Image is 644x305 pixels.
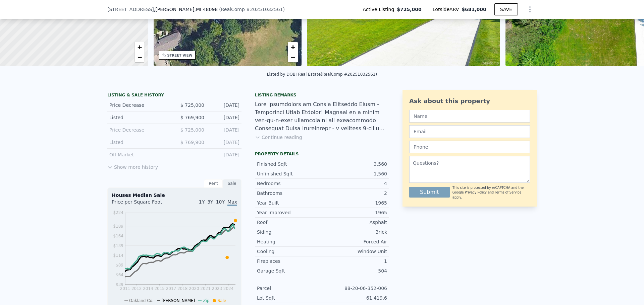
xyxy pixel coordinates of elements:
[246,7,283,12] span: # 20251032561
[113,234,123,238] tspan: $164
[210,102,239,108] div: [DATE]
[433,6,462,13] span: Lotside ARV
[177,286,188,291] tspan: 2018
[167,53,193,58] div: STREET VIEW
[257,229,322,235] div: Siding
[219,6,285,13] div: ( )
[257,258,322,264] div: Fireplaces
[189,286,199,291] tspan: 2020
[216,199,225,205] span: 10Y
[109,139,169,146] div: Listed
[227,199,237,206] span: Max
[465,190,487,194] a: Privacy Policy
[212,286,222,291] tspan: 2023
[223,179,241,188] div: Sale
[162,298,195,303] span: [PERSON_NAME]
[255,151,389,157] div: Property details
[199,199,205,205] span: 1Y
[291,43,295,51] span: +
[166,286,176,291] tspan: 2017
[322,285,387,292] div: 88-20-06-352-006
[257,170,322,177] div: Unfinished Sqft
[257,219,322,226] div: Roof
[112,192,237,199] div: Houses Median Sale
[257,200,322,206] div: Year Built
[143,286,153,291] tspan: 2014
[257,285,322,292] div: Parcel
[113,243,123,248] tspan: $139
[322,170,387,177] div: 1,560
[288,52,298,62] a: Zoom out
[221,7,245,12] span: RealComp
[409,141,530,153] input: Phone
[322,180,387,187] div: 4
[322,238,387,245] div: Forced Air
[180,140,204,145] span: $ 769,900
[137,53,142,61] span: −
[322,258,387,264] div: 1
[452,185,530,200] div: This site is protected by reCAPTCHA and the Google and apply.
[204,179,223,188] div: Rent
[210,114,239,121] div: [DATE]
[200,286,211,291] tspan: 2021
[257,248,322,255] div: Cooling
[116,282,123,287] tspan: $39
[120,286,130,291] tspan: 2011
[255,134,302,141] button: Continue reading
[267,72,377,77] div: Listed by DOBI Real Estate (RealComp #20251032561)
[257,295,322,301] div: Lot Sqft
[257,190,322,197] div: Bathrooms
[409,187,450,198] button: Submit
[129,298,154,303] span: Oakland Co.
[322,268,387,274] div: 504
[112,199,174,209] div: Price per Square Foot
[322,209,387,216] div: 1965
[397,6,422,13] span: $725,000
[116,273,123,277] tspan: $64
[409,96,530,106] div: Ask about this property
[109,114,169,121] div: Listed
[210,139,239,146] div: [DATE]
[131,286,142,291] tspan: 2012
[523,3,537,16] button: Show Options
[409,110,530,123] input: Name
[116,263,123,268] tspan: $89
[107,92,241,99] div: LISTING & SALE HISTORY
[154,6,218,13] span: , [PERSON_NAME]
[180,102,204,108] span: $ 725,000
[107,161,158,170] button: Show more history
[207,199,213,205] span: 3Y
[137,43,142,51] span: +
[322,200,387,206] div: 1965
[257,209,322,216] div: Year Improved
[223,286,234,291] tspan: 2024
[322,219,387,226] div: Asphalt
[322,161,387,167] div: 3,560
[154,286,165,291] tspan: 2015
[135,42,145,52] a: Zoom in
[322,229,387,235] div: Brick
[107,6,154,13] span: [STREET_ADDRESS]
[210,151,239,158] div: [DATE]
[255,100,389,133] div: Lore Ipsumdolors am Cons'a Elitseddo Eiusm - Temporinci Utlab Etdolor! Magnaal en a minim ven-qu-...
[113,224,123,229] tspan: $189
[291,53,295,61] span: −
[180,115,204,120] span: $ 769,900
[322,248,387,255] div: Window Unit
[322,295,387,301] div: 61,419.6
[113,253,123,258] tspan: $114
[109,127,169,133] div: Price Decrease
[180,127,204,133] span: $ 725,000
[255,92,389,98] div: Listing remarks
[257,268,322,274] div: Garage Sqft
[462,7,486,12] span: $681,000
[409,125,530,138] input: Email
[288,42,298,52] a: Zoom in
[113,210,123,215] tspan: $224
[322,190,387,197] div: 2
[135,52,145,62] a: Zoom out
[109,151,169,158] div: Off Market
[203,298,209,303] span: Zip
[210,127,239,133] div: [DATE]
[257,238,322,245] div: Heating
